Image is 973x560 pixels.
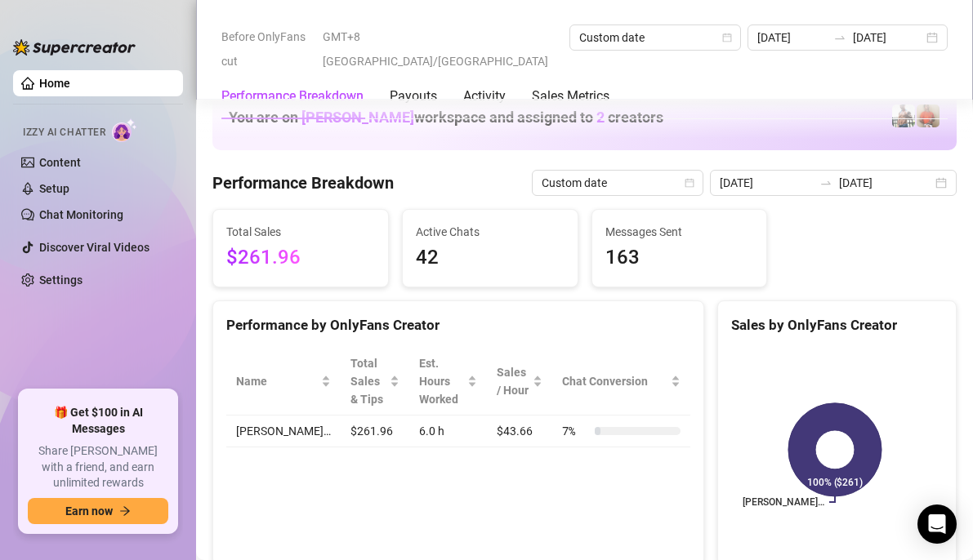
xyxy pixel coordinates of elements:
[39,273,83,287] a: Settings
[226,223,375,241] span: Total Sales
[552,348,690,416] th: Chat Conversion
[487,416,552,447] td: $43.66
[419,354,464,408] div: Est. Hours Worked
[39,182,69,195] a: Setup
[39,241,150,254] a: Discover Viral Videos
[350,354,386,408] span: Total Sales & Tips
[579,25,731,50] span: Custom date
[497,363,529,399] span: Sales / Hour
[562,372,667,390] span: Chat Conversion
[743,496,824,508] text: [PERSON_NAME]…
[409,416,487,447] td: 6.0 h
[731,314,943,336] div: Sales by OnlyFans Creator
[416,223,565,241] span: Active Chats
[720,174,813,192] input: Start date
[542,171,694,195] span: Custom date
[212,171,394,194] h4: Performance Breakdown
[65,504,113,518] span: Earn now
[28,405,168,437] span: 🎁 Get $100 in AI Messages
[226,348,341,416] th: Name
[236,372,318,390] span: Name
[221,87,364,106] div: Performance Breakdown
[605,242,754,273] span: 163
[463,87,506,106] div: Activity
[226,242,375,273] span: $261.96
[112,118,137,142] img: AI Chatter
[605,223,754,241] span: Messages Sent
[341,416,409,447] td: $261.96
[221,24,313,73] span: Before OnlyFans cut
[819,176,832,189] span: to
[819,176,832,189] span: swap-right
[226,314,690,336] div: Performance by OnlyFans Creator
[416,242,565,273] span: 42
[28,498,168,524] button: Earn nowarrow-right
[833,31,846,44] span: swap-right
[341,348,409,416] th: Total Sales & Tips
[23,125,105,140] span: Izzy AI Chatter
[39,208,123,221] a: Chat Monitoring
[13,39,136,56] img: logo-BBDzfeDw.svg
[390,87,437,106] div: Payouts
[833,31,846,44] span: to
[119,505,131,517] span: arrow-right
[28,443,168,491] span: Share [PERSON_NAME] with a friend, and earn unlimited rewards
[685,178,694,188] span: calendar
[917,504,957,544] div: Open Intercom Messenger
[39,77,70,90] a: Home
[323,24,560,73] span: GMT+8 [GEOGRAPHIC_DATA]/[GEOGRAPHIC_DATA]
[532,87,609,106] div: Sales Metrics
[722,33,732,42] span: calendar
[839,174,932,192] input: End date
[226,416,341,447] td: [PERSON_NAME]…
[562,422,588,440] span: 7 %
[487,348,552,416] th: Sales / Hour
[39,156,81,169] a: Content
[853,29,923,47] input: End date
[757,29,828,47] input: Start date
